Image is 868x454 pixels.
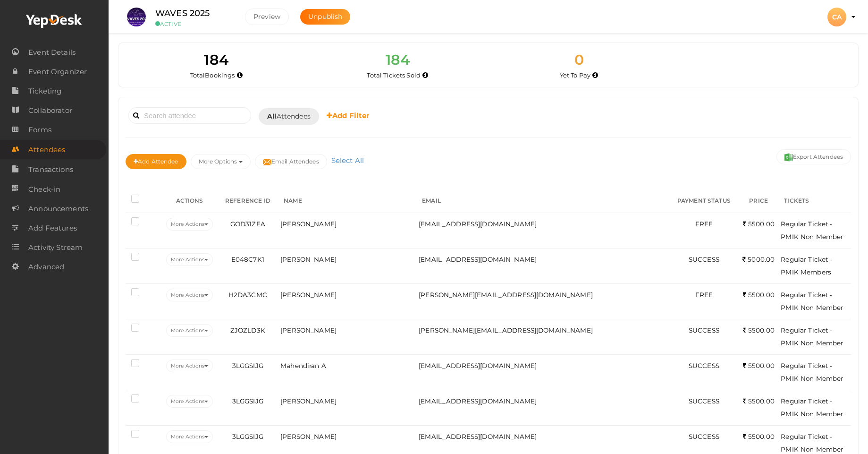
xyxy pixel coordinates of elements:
span: [EMAIL_ADDRESS][DOMAIN_NAME] [419,397,537,405]
span: [EMAIL_ADDRESS][DOMAIN_NAME] [419,433,537,440]
span: Unpublish [308,12,342,21]
span: [PERSON_NAME][EMAIL_ADDRESS][DOMAIN_NAME] [419,326,593,334]
span: 5500.00 [743,433,775,440]
span: [PERSON_NAME] [280,433,337,440]
span: Activity Stream [28,238,83,257]
button: CA [825,7,849,27]
img: mail-filled.svg [263,158,271,166]
span: 3LGGSIJG [232,362,263,369]
span: SUCCESS [689,326,719,334]
span: SUCCESS [689,362,719,369]
span: ZJOZLD3K [230,326,265,334]
label: WAVES 2025 [155,7,210,20]
span: [PERSON_NAME] [280,291,337,299]
a: Select All [329,156,366,165]
span: SUCCESS [689,397,719,405]
span: Transactions [28,160,73,179]
span: Bookings [205,71,235,79]
button: Add Attendee [126,154,186,169]
span: Total Tickets Sold [367,71,421,79]
button: Email Attendees [255,154,327,169]
span: 5500.00 [743,397,775,405]
button: Export Attendees [776,149,851,164]
input: Search attendee [128,107,251,124]
span: Attendees [267,111,311,121]
th: EMAIL [416,189,669,213]
span: [EMAIL_ADDRESS][DOMAIN_NAME] [419,256,537,263]
button: More Actions [166,324,213,337]
b: All [267,112,276,120]
span: Mahendiran A [280,362,326,369]
span: GOD31ZEA [230,220,265,228]
span: Regular Ticket - PMIK Non Member [781,433,843,453]
span: 5000.00 [742,256,775,263]
button: More Options [191,154,251,169]
span: [PERSON_NAME] [280,220,337,228]
span: FREE [695,220,713,228]
span: Attendees [28,140,65,159]
span: SUCCESS [689,256,719,263]
span: REFERENCE ID [225,197,270,204]
span: Event Details [28,43,76,62]
span: FREE [695,291,713,299]
img: S4WQAGVX_small.jpeg [127,8,146,26]
span: 5500.00 [743,220,775,228]
span: [PERSON_NAME] [280,256,337,263]
button: More Actions [166,253,213,266]
span: [PERSON_NAME] [280,326,337,334]
span: 3LGGSIJG [232,433,263,440]
div: CA [827,8,846,26]
span: Yet To Pay [560,71,590,79]
span: Add Features [28,219,77,238]
span: 3LGGSIJG [232,397,263,405]
span: Regular Ticket - PMIK Non Member [781,291,843,311]
span: 0 [574,51,584,69]
button: Unpublish [300,9,350,25]
th: PRICE [739,189,778,213]
i: Total number of tickets sold [422,73,428,78]
th: NAME [278,189,416,213]
th: ACTIONS [162,189,218,213]
span: [PERSON_NAME] [280,397,337,405]
span: 184 [386,51,410,69]
span: E048C7K1 [231,256,264,263]
i: Accepted and yet to make payment [592,73,598,78]
b: Add Filter [327,111,370,120]
span: Collaborator [28,101,72,120]
span: Event Organizer [28,62,87,81]
span: 5500.00 [743,326,775,334]
span: Regular Ticket - PMIK Non Member [781,397,843,418]
span: 5500.00 [743,362,775,369]
span: [EMAIL_ADDRESS][DOMAIN_NAME] [419,220,537,228]
span: Regular Ticket - PMIK Non Member [781,220,843,240]
th: PAYMENT STATUS [669,189,739,213]
button: More Actions [166,395,213,408]
span: Regular Ticket - PMIK Non Member [781,362,843,382]
img: excel.svg [784,153,793,162]
span: [EMAIL_ADDRESS][DOMAIN_NAME] [419,362,537,369]
small: ACTIVE [155,20,231,27]
th: TICKETS [778,189,851,213]
button: More Actions [166,360,213,372]
button: More Actions [166,289,213,301]
span: Forms [28,120,51,139]
span: Regular Ticket - PMIK Non Member [781,326,843,347]
span: SUCCESS [689,433,719,440]
span: [PERSON_NAME][EMAIL_ADDRESS][DOMAIN_NAME] [419,291,593,299]
button: More Actions [166,218,213,231]
span: Announcements [28,199,88,218]
profile-pic: CA [827,13,846,21]
i: Total number of bookings [237,73,243,78]
span: Ticketing [28,82,61,101]
span: 5500.00 [743,291,775,299]
span: Check-in [28,180,60,199]
span: Regular Ticket - PMIK Members [781,256,832,276]
button: More Actions [166,430,213,443]
span: H2DA3CMC [228,291,267,299]
span: Total [190,71,235,79]
button: Preview [245,9,289,25]
span: 184 [204,51,228,69]
span: Advanced [28,257,64,276]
